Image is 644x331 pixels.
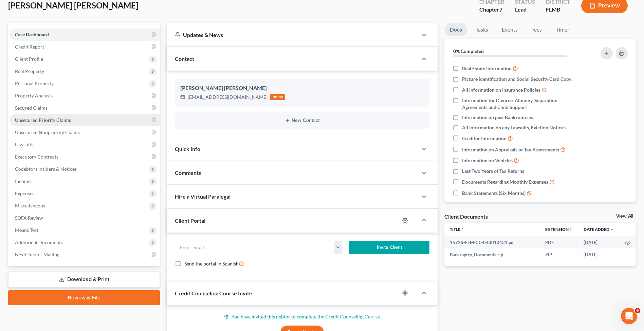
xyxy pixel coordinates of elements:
td: [DATE] [578,249,620,261]
a: View All [616,214,633,219]
a: Property Analysis [10,90,160,102]
span: Means Test [15,227,38,233]
a: Secured Claims [10,102,160,114]
a: Titleunfold_more [450,227,464,232]
span: Secured Claims [15,105,48,111]
input: Enter email [175,241,334,254]
a: Timer [550,23,575,36]
td: 15725-FLM-CC-040010431.pdf [444,236,540,249]
span: [PERSON_NAME] [PERSON_NAME] [8,0,138,10]
span: Last Two Years of Tax Returns [462,168,524,174]
span: Real Property [15,68,44,74]
td: [DATE] [578,236,620,249]
span: Quick Info [175,146,200,152]
span: Credit Report [15,44,44,50]
div: home [270,94,285,100]
span: Creditor Information [462,135,507,142]
span: Real Estate Information [462,65,512,72]
span: Miscellaneous [15,203,45,208]
i: unfold_more [569,228,573,232]
a: Case Dashboard [10,29,160,41]
a: Executory Contracts [10,151,160,163]
a: NextChapter Mailing [10,249,160,261]
div: Client Documents [444,213,488,220]
td: Bankruptcy_Documents.zip [444,249,540,261]
p: You have invited this debtor to complete the Credit Counseling Course. [175,313,429,320]
span: All Information on Insurance Policies [462,87,540,93]
span: Expenses [15,190,34,196]
span: Property Analysis [15,93,53,98]
span: Personal Property [15,80,54,86]
span: Information on Appraisals or Tax Assessments [462,146,559,153]
a: Tasks [470,23,494,36]
span: SOFA Review [15,215,43,221]
span: Client Profile [15,56,43,62]
span: Comments [175,169,201,176]
span: Unsecured Nonpriority Claims [15,129,80,135]
iframe: Intercom live chat [621,308,637,324]
i: expand_more [610,228,614,232]
span: Contact [175,55,194,62]
span: Pay Stubs (Six Months) [462,200,511,207]
span: Picture identification and Social Security Card Copy [462,76,571,82]
a: Date Added expand_more [584,227,614,232]
span: Additional Documents [15,239,63,245]
span: 7 [499,6,502,13]
span: Income [15,178,31,184]
a: Download & Print [8,272,160,288]
button: Invite Client [349,241,429,254]
td: PDF [540,236,578,249]
div: Updates & News [175,31,409,38]
span: Client Portal [175,217,205,224]
span: 6 [635,308,640,313]
span: Information on past Bankruptcies [462,114,533,121]
span: Documents Regarding Monthly Expenses [462,179,548,185]
i: unfold_more [460,228,464,232]
a: Fees [526,23,548,36]
a: Events [496,23,523,36]
span: Unsecured Priority Claims [15,117,71,123]
div: FLMB [546,6,570,14]
strong: 0% Completed [453,48,484,54]
a: Docs [444,23,467,36]
span: Send the portal in Spanish [184,261,239,266]
span: Bank Statements (Six Months) [462,190,526,197]
span: Codebtors Insiders & Notices [15,166,77,172]
span: Lawsuits [15,142,33,147]
a: Unsecured Priority Claims [10,114,160,126]
a: Unsecured Nonpriority Claims [10,126,160,139]
a: Lawsuits [10,139,160,151]
span: NextChapter Mailing [15,252,59,257]
span: Hire a Virtual Paralegal [175,193,231,200]
a: SOFA Review [10,212,160,224]
div: [PERSON_NAME] [PERSON_NAME] [180,84,424,92]
span: All Information on any Lawsuits, Eviction Notices [462,124,566,131]
div: [EMAIL_ADDRESS][DOMAIN_NAME] [188,94,268,100]
a: Credit Report [10,41,160,53]
span: Credit Counseling Course Invite [175,290,252,296]
a: Review & File [8,290,160,305]
td: ZIP [540,249,578,261]
a: Extensionunfold_more [545,227,573,232]
div: Chapter [479,6,504,14]
div: Lead [515,6,535,14]
span: Executory Contracts [15,154,58,160]
span: Information on Vehicles [462,157,513,164]
span: Case Dashboard [15,32,49,37]
span: Information for Divorce, Alimony, Separation Agreements and Child Support [462,97,582,111]
button: New Contact [180,118,424,123]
